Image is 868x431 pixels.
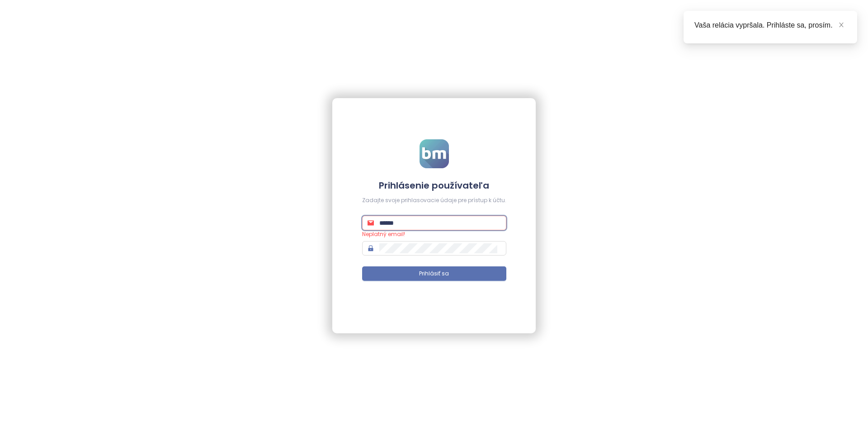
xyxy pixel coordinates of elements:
[368,245,374,251] span: lock
[368,220,374,226] span: mail
[362,266,506,281] button: Prihlásiť sa
[419,270,449,278] span: Prihlásiť sa
[362,230,506,239] div: Neplatný email!
[362,196,506,205] div: Zadajte svoje prihlasovacie údaje pre prístup k účtu.
[362,179,506,192] h4: Prihlásenie používateľa
[420,139,449,168] img: logo
[838,22,844,28] span: close
[694,20,846,31] div: Vaša relácia vypršala. Prihláste sa, prosím.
